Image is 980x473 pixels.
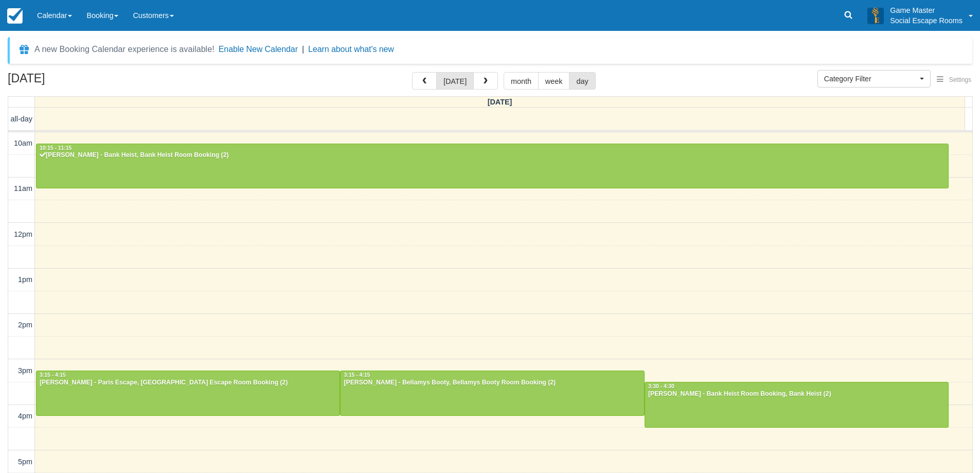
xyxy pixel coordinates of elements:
span: 12pm [14,230,32,238]
span: Settings [949,76,971,83]
a: 3:15 - 4:15[PERSON_NAME] - Bellamys Booty, Bellamys Booty Room Booking (2) [340,371,645,416]
button: Enable New Calendar [219,44,298,55]
span: 3:15 - 4:15 [40,372,66,378]
a: Learn about what's new [308,45,394,54]
span: 3:30 - 4:30 [648,383,674,389]
span: 10am [14,139,32,147]
span: 3pm [18,366,32,375]
button: week [538,72,570,90]
span: | [302,45,304,54]
img: A3 [867,7,884,24]
div: [PERSON_NAME] - Bellamys Booty, Bellamys Booty Room Booking (2) [343,379,642,387]
img: checkfront-main-nav-mini-logo.png [7,8,23,24]
span: 10:15 - 11:15 [40,145,72,151]
span: 1pm [18,275,32,284]
button: month [504,72,539,90]
button: day [569,72,595,90]
h2: [DATE] [8,72,138,91]
div: [PERSON_NAME] - Bank Heist, Bank Heist Room Booking (2) [39,151,946,160]
p: Social Escape Rooms [890,15,963,26]
span: all-day [11,115,32,123]
span: 2pm [18,321,32,329]
a: 10:15 - 11:15[PERSON_NAME] - Bank Heist, Bank Heist Room Booking (2) [36,144,949,189]
div: [PERSON_NAME] - Bank Heist Room Booking, Bank Heist (2) [648,390,946,398]
span: 3:15 - 4:15 [344,372,370,378]
a: 3:15 - 4:15[PERSON_NAME] - Paris Escape, [GEOGRAPHIC_DATA] Escape Room Booking (2) [36,371,340,416]
button: [DATE] [436,72,474,90]
div: A new Booking Calendar experience is available! [34,43,215,56]
button: Category Filter [817,70,931,87]
span: 4pm [18,412,32,420]
span: 5pm [18,458,32,466]
button: Settings [931,73,977,87]
div: [PERSON_NAME] - Paris Escape, [GEOGRAPHIC_DATA] Escape Room Booking (2) [39,379,337,387]
a: 3:30 - 4:30[PERSON_NAME] - Bank Heist Room Booking, Bank Heist (2) [645,382,949,427]
p: Game Master [890,5,963,15]
span: 11am [14,184,32,192]
span: Category Filter [824,74,917,84]
span: [DATE] [488,98,512,106]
